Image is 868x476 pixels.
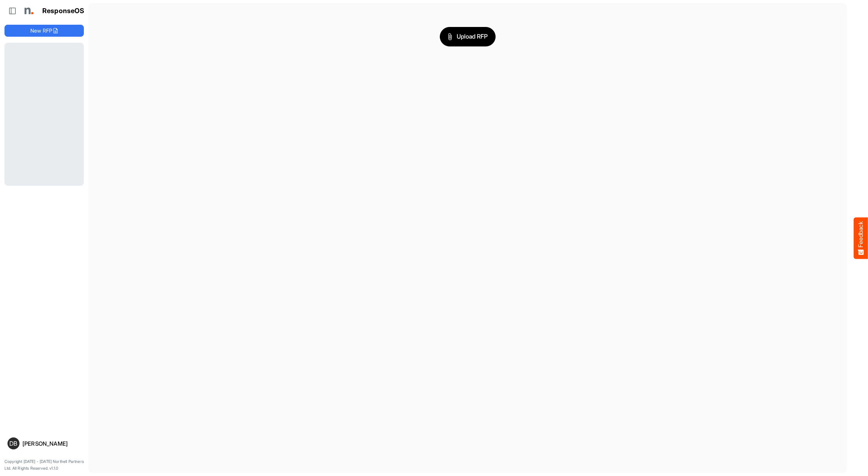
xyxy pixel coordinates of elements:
span: DB [9,440,17,446]
img: Northell [21,3,36,18]
span: Upload RFP [448,32,488,42]
h1: ResponseOS [42,7,85,15]
button: New RFP [4,25,84,37]
div: Loading... [4,43,84,185]
div: [PERSON_NAME] [22,441,81,446]
p: Copyright [DATE] - [DATE] Northell Partners Ltd. All Rights Reserved. v1.1.0 [4,458,84,472]
button: Upload RFP [440,27,496,46]
button: Feedback [854,217,868,259]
